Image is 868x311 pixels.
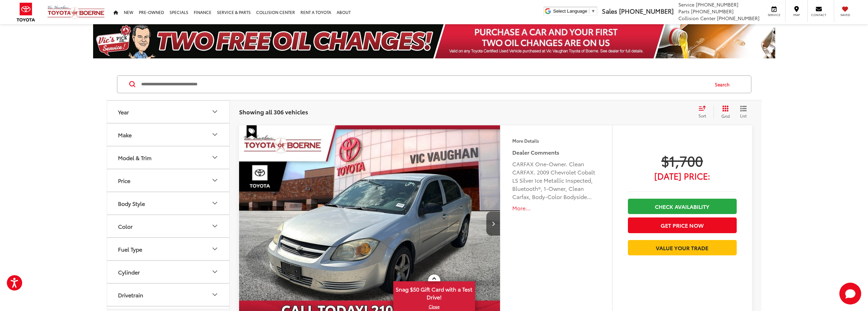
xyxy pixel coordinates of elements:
div: Fuel Type [211,245,219,253]
span: [DATE] Price: [628,172,737,179]
span: [PHONE_NUMBER] [619,6,674,15]
button: Search [708,76,739,93]
svg: Start Chat [839,283,861,305]
span: Grid [721,113,730,119]
span: Parts [678,8,690,15]
button: Next image [486,212,500,236]
h4: More Details [512,138,600,143]
button: Model & TrimModel & Trim [107,146,230,169]
button: Select sort value [695,105,713,119]
button: Fuel TypeFuel Type [107,238,230,260]
span: Collision Center [678,15,716,22]
div: CARFAX One-Owner. Clean CARFAX. 2009 Chevrolet Cobalt LS Silver Ice Metallic Inspected, Bluetooth... [512,160,600,201]
span: List [740,113,747,118]
button: Grid View [713,105,735,119]
span: ▼ [591,9,595,14]
div: Model & Trim [211,153,219,161]
button: More... [512,204,600,212]
span: Sales [602,6,617,15]
div: Fuel Type [118,246,142,252]
button: DrivetrainDrivetrain [107,284,230,306]
span: ​ [589,9,589,14]
span: Service [678,1,694,8]
div: Price [118,177,130,184]
button: List View [735,105,752,119]
span: [PHONE_NUMBER] [691,8,734,15]
input: Search by Make, Model, or Keyword [141,76,708,93]
div: Cylinder [118,269,140,275]
span: Snag $50 Gift Card with a Test Drive! [394,282,474,303]
span: [PHONE_NUMBER] [696,1,738,8]
div: Color [211,222,219,230]
span: [PHONE_NUMBER] [717,15,760,22]
span: Select Language [553,9,587,14]
span: $1,700 [628,152,737,169]
span: Sort [698,113,706,118]
div: Body Style [211,199,219,207]
div: Body Style [118,200,145,207]
div: Make [118,131,132,138]
div: Drivetrain [118,292,143,298]
span: Saved [838,13,853,17]
button: Body StyleBody Style [107,192,230,214]
div: Make [211,130,219,139]
span: Contact [811,13,826,17]
span: Map [789,13,804,17]
div: Model & Trim [118,154,151,161]
img: Two Free Oil Change Vic Vaughan Toyota of Boerne Boerne TX [93,24,775,58]
button: YearYear [107,101,230,123]
a: Check Availability [628,199,737,214]
span: Showing all 306 vehicles [239,108,308,116]
a: Select Language​ [553,9,595,14]
div: Color [118,223,133,229]
button: Toggle Chat Window [839,283,861,305]
span: Special [247,125,257,138]
div: Cylinder [211,268,219,276]
button: ColorColor [107,215,230,237]
span: Service [766,13,782,17]
button: PricePrice [107,169,230,192]
button: CylinderCylinder [107,261,230,283]
div: Price [211,176,219,184]
div: Year [211,108,219,116]
a: Value Your Trade [628,240,737,255]
div: Drivetrain [211,291,219,299]
div: Year [118,109,129,115]
button: MakeMake [107,124,230,146]
h5: Dealer Comments [512,148,600,156]
button: Get Price Now [628,217,737,233]
img: Vic Vaughan Toyota of Boerne [47,5,105,19]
